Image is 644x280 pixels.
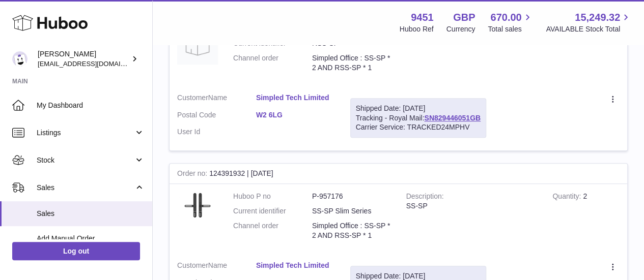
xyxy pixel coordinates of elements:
[545,184,627,253] td: 2
[406,201,538,211] div: SS-SP
[37,128,134,138] span: Listings
[575,11,620,24] span: 15,249.32
[312,221,391,240] dd: Simpled Office : SS-SP * 2 AND RSS-SP * 1
[177,169,209,180] strong: Order no
[546,24,632,34] span: AVAILABLE Stock Total
[170,164,627,184] div: 124391932 | [DATE]
[177,93,256,105] dt: Name
[424,114,481,122] a: SN829446051GB
[453,11,475,24] strong: GBP
[552,192,583,203] strong: Quantity
[177,110,256,122] dt: Postal Code
[177,94,208,102] span: Customer
[38,49,129,69] div: [PERSON_NAME]
[233,53,312,73] dt: Channel order
[400,24,434,34] div: Huboo Ref
[546,11,632,34] a: 15,249.32 AVAILABLE Stock Total
[177,192,218,220] img: 94511723804327.jpg
[256,93,335,103] a: Simpled Tech Limited
[256,261,335,270] a: Simpled Tech Limited
[488,11,533,34] a: 670.00 Total sales
[37,101,145,110] span: My Dashboard
[488,24,533,34] span: Total sales
[177,261,208,269] span: Customer
[233,192,312,201] dt: Huboo P no
[37,234,145,243] span: Add Manual Order
[256,110,335,120] a: W2 6LG
[233,221,312,240] dt: Channel order
[37,183,134,193] span: Sales
[350,98,486,138] div: Tracking - Royal Mail:
[12,51,27,67] img: internalAdmin-9451@internal.huboo.com
[545,16,627,85] td: 1
[356,122,481,132] div: Carrier Service: TRACKED24MPHV
[12,242,140,260] a: Log out
[233,206,312,216] dt: Current identifier
[446,24,475,34] div: Currency
[37,209,145,219] span: Sales
[406,192,444,203] strong: Description
[37,155,134,165] span: Stock
[177,127,256,137] dt: User Id
[356,104,481,113] div: Shipped Date: [DATE]
[312,206,391,216] dd: SS-SP Slim Series
[312,53,391,73] dd: Simpled Office : SS-SP * 2 AND RSS-SP * 1
[490,11,521,24] span: 670.00
[411,11,434,24] strong: 9451
[177,261,256,273] dt: Name
[312,192,391,201] dd: P-957176
[38,59,150,68] span: [EMAIL_ADDRESS][DOMAIN_NAME]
